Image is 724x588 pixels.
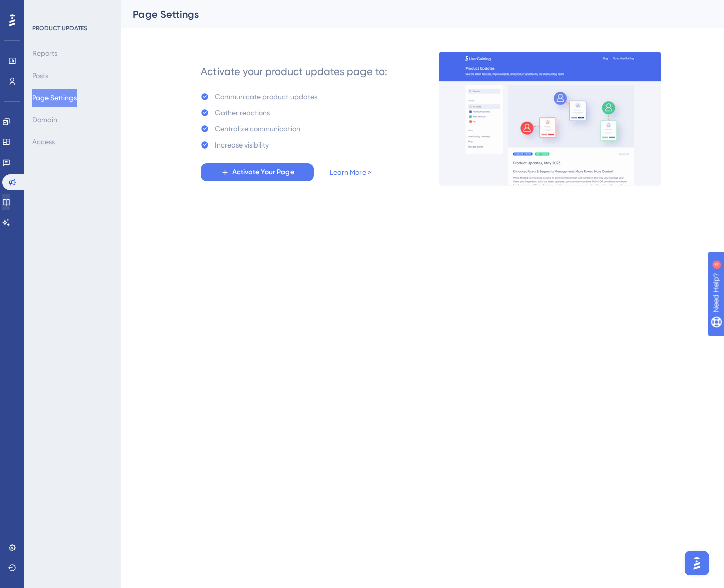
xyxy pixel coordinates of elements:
div: PRODUCT UPDATES [32,24,87,32]
span: Need Help? [24,3,63,15]
iframe: UserGuiding AI Assistant Launcher [682,548,712,578]
div: Communicate product updates [215,91,317,103]
button: Page Settings [32,89,77,107]
div: Activate your product updates page to: [201,64,387,79]
button: Activate Your Page [201,163,314,181]
span: Activate Your Page [232,166,294,178]
div: Centralize communication [215,123,300,135]
div: Increase visibility [215,139,269,151]
div: Page Settings [133,7,687,21]
button: Posts [32,66,48,85]
div: Gather reactions [215,107,270,119]
button: Reports [32,44,57,62]
img: 253145e29d1258e126a18a92d52e03bb.gif [439,52,661,186]
div: 4 [70,5,73,13]
button: Domain [32,111,57,129]
a: Learn More > [330,166,371,178]
button: Access [32,133,55,151]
